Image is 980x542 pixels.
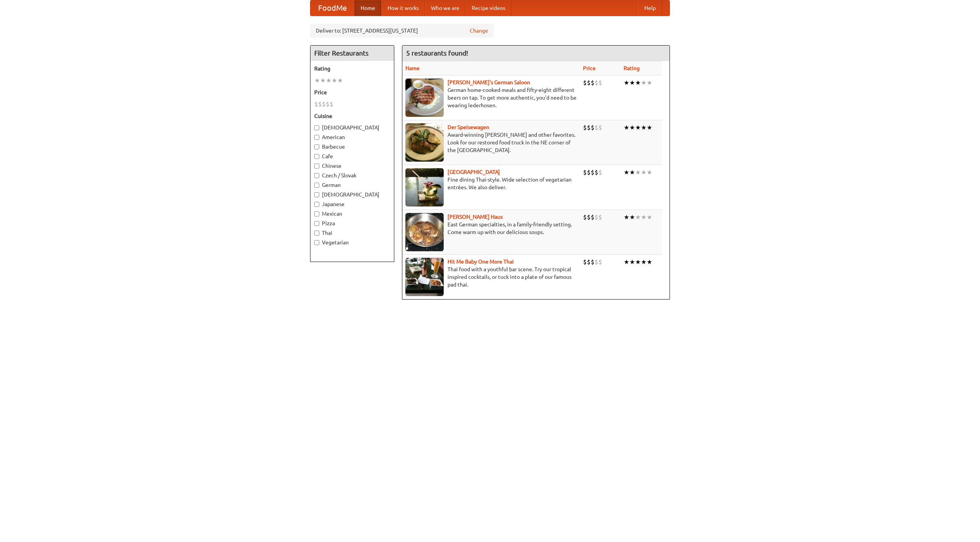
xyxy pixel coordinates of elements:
li: $ [598,123,602,132]
li: ★ [629,123,635,132]
input: Mexican [314,211,319,216]
li: $ [598,213,602,221]
li: ★ [641,168,647,177]
div: Deliver to: [STREET_ADDRESS][US_STATE] [310,24,494,38]
a: Price [583,65,596,71]
li: ★ [624,258,629,266]
p: Thai food with a youthful bar scene. Try our tropical inspired cocktails, or tuck into a plate of... [405,265,577,288]
input: Vegetarian [314,240,319,245]
a: Hit Me Baby One More Thai [448,259,514,265]
li: $ [322,100,326,108]
input: Thai [314,231,319,236]
li: ★ [624,168,629,177]
img: satay.jpg [405,168,444,206]
label: German [314,181,390,189]
li: ★ [337,76,343,85]
li: ★ [624,213,629,221]
li: ★ [629,79,635,87]
label: Pizza [314,219,390,227]
li: $ [595,213,598,221]
li: ★ [635,213,641,221]
a: FoodMe [310,0,354,16]
input: Cafe [314,154,319,159]
img: babythai.jpg [405,258,444,296]
a: Der Speisewagen [448,124,489,130]
li: ★ [332,76,337,85]
li: ★ [641,123,647,132]
li: ★ [641,213,647,221]
label: Czech / Slovak [314,172,390,179]
li: ★ [635,168,641,177]
li: $ [587,123,591,132]
li: ★ [635,79,641,87]
li: $ [595,123,598,132]
input: [DEMOGRAPHIC_DATA] [314,192,319,197]
label: Japanese [314,200,390,208]
li: $ [591,258,595,266]
li: $ [591,168,595,177]
li: $ [583,168,587,177]
li: $ [595,258,598,266]
li: $ [598,168,602,177]
input: Barbecue [314,144,319,149]
li: $ [583,213,587,221]
a: Who we are [425,0,465,16]
li: $ [587,79,591,87]
label: Vegetarian [314,239,390,246]
p: Fine dining Thai-style. Wide selection of vegetarian entrées. We also deliver. [405,176,577,191]
label: [DEMOGRAPHIC_DATA] [314,191,390,198]
img: esthers.jpg [405,79,444,117]
li: $ [591,79,595,87]
li: $ [583,79,587,87]
li: $ [595,79,598,87]
li: $ [583,123,587,132]
input: Chinese [314,164,319,169]
li: ★ [647,258,652,266]
li: ★ [629,168,635,177]
a: [GEOGRAPHIC_DATA] [448,169,500,175]
li: $ [583,258,587,266]
label: Chinese [314,162,390,170]
input: German [314,183,319,188]
li: ★ [641,258,647,266]
li: ★ [624,123,629,132]
li: $ [587,258,591,266]
li: $ [318,100,322,108]
input: [DEMOGRAPHIC_DATA] [314,125,319,130]
img: speisewagen.jpg [405,123,444,162]
li: ★ [629,258,635,266]
li: $ [598,258,602,266]
a: How it works [381,0,425,16]
li: ★ [326,76,332,85]
li: ★ [629,213,635,221]
a: Rating [624,65,640,71]
li: ★ [647,168,652,177]
h5: Price [314,88,390,96]
li: ★ [624,79,629,87]
p: German home-cooked meals and fifty-eight different beers on tap. To get more authentic, you'd nee... [405,86,577,109]
ng-pluralize: 5 restaurants found! [406,49,468,57]
li: $ [326,100,330,108]
li: $ [591,213,595,221]
label: Barbecue [314,143,390,151]
a: Home [354,0,381,16]
input: American [314,135,319,140]
p: East German specialties, in a family-friendly setting. Come warm up with our delicious soups. [405,221,577,236]
input: Czech / Slovak [314,173,319,178]
a: [PERSON_NAME]'s German Saloon [448,79,530,85]
label: American [314,133,390,141]
label: Thai [314,229,390,237]
input: Japanese [314,202,319,207]
li: ★ [635,123,641,132]
li: ★ [320,76,326,85]
a: [PERSON_NAME] Haus [448,214,503,220]
label: Cafe [314,152,390,160]
li: ★ [647,79,652,87]
a: Name [405,65,420,71]
li: $ [595,168,598,177]
li: $ [330,100,333,108]
label: [DEMOGRAPHIC_DATA] [314,124,390,131]
h5: Rating [314,65,390,72]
